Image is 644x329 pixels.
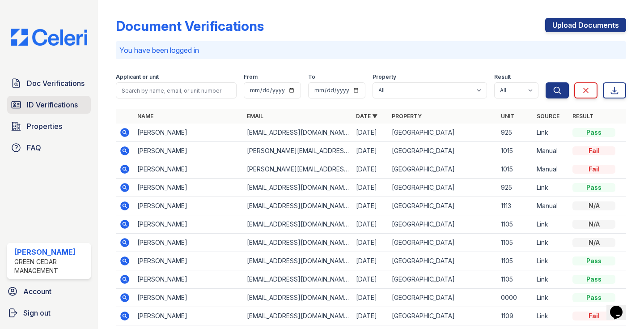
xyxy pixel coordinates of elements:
td: Link [533,124,569,142]
iframe: chat widget [606,293,635,320]
td: 1105 [497,270,533,289]
td: [DATE] [352,124,388,142]
td: [PERSON_NAME] [134,307,243,325]
div: Fail [572,146,615,155]
td: [DATE] [352,179,388,197]
td: [EMAIL_ADDRESS][DOMAIN_NAME] [243,307,352,325]
td: [EMAIL_ADDRESS][DOMAIN_NAME] [243,124,352,142]
span: Account [23,286,51,297]
label: From [244,73,258,81]
td: [PERSON_NAME] [134,234,243,252]
td: [EMAIL_ADDRESS][DOMAIN_NAME] [243,215,352,234]
td: [PERSON_NAME] [134,179,243,197]
a: Sign out [4,304,94,322]
td: [EMAIL_ADDRESS][DOMAIN_NAME] [243,289,352,307]
td: [PERSON_NAME] [134,289,243,307]
a: Email [247,113,263,120]
td: [DATE] [352,197,388,215]
td: 1105 [497,215,533,234]
td: 1113 [497,197,533,215]
div: Pass [572,256,615,265]
td: [DATE] [352,307,388,325]
td: 1015 [497,142,533,160]
td: 0000 [497,289,533,307]
td: 1105 [497,234,533,252]
a: FAQ [7,139,91,157]
td: [PERSON_NAME] [134,215,243,234]
td: Link [533,179,569,197]
img: CE_Logo_Blue-a8612792a0a2168367f1c8372b55b34899dd931a85d93a1a3d3e32e68fde9ad4.png [4,29,94,46]
td: [PERSON_NAME] [134,160,243,179]
a: Unit [501,113,514,120]
td: [PERSON_NAME] [134,124,243,142]
div: Pass [572,183,615,192]
td: Manual [533,160,569,179]
td: 1105 [497,252,533,270]
span: Doc Verifications [27,78,85,89]
td: [PERSON_NAME] [134,252,243,270]
a: Source [537,113,559,120]
label: Applicant or unit [116,73,159,81]
td: [EMAIL_ADDRESS][DOMAIN_NAME] [243,252,352,270]
td: [EMAIL_ADDRESS][DOMAIN_NAME] [243,270,352,289]
a: Doc Verifications [7,74,91,92]
td: [GEOGRAPHIC_DATA] [388,215,497,234]
td: 1109 [497,307,533,325]
div: [PERSON_NAME] [14,247,87,257]
a: Property [392,113,422,120]
td: [PERSON_NAME] [134,270,243,289]
td: Link [533,307,569,325]
td: Link [533,270,569,289]
td: [GEOGRAPHIC_DATA] [388,124,497,142]
td: Link [533,252,569,270]
div: Fail [572,165,615,174]
span: FAQ [27,142,41,153]
td: [DATE] [352,252,388,270]
td: [DATE] [352,160,388,179]
td: [GEOGRAPHIC_DATA] [388,252,497,270]
td: Manual [533,142,569,160]
td: Link [533,289,569,307]
label: Result [494,73,511,81]
div: Green Cedar Management [14,257,87,275]
a: Date ▼ [356,113,377,120]
td: [EMAIL_ADDRESS][DOMAIN_NAME] [243,197,352,215]
div: N/A [572,220,615,229]
div: Pass [572,128,615,137]
td: [GEOGRAPHIC_DATA] [388,197,497,215]
td: [GEOGRAPHIC_DATA] [388,160,497,179]
div: Fail [572,312,615,320]
td: [GEOGRAPHIC_DATA] [388,234,497,252]
td: [PERSON_NAME][EMAIL_ADDRESS][PERSON_NAME][DOMAIN_NAME] [243,142,352,160]
a: ID Verifications [7,96,91,114]
label: Property [373,73,396,81]
td: [PERSON_NAME] [134,142,243,160]
a: Properties [7,117,91,135]
td: [DATE] [352,270,388,289]
td: [EMAIL_ADDRESS][DOMAIN_NAME] [243,179,352,197]
a: Result [572,113,593,120]
td: [PERSON_NAME] [134,197,243,215]
div: Pass [572,293,615,302]
td: [DATE] [352,289,388,307]
td: Link [533,215,569,234]
div: N/A [572,201,615,210]
span: ID Verifications [27,99,78,110]
td: [GEOGRAPHIC_DATA] [388,289,497,307]
td: Manual [533,197,569,215]
td: [EMAIL_ADDRESS][DOMAIN_NAME] [243,234,352,252]
input: Search by name, email, or unit number [116,82,237,98]
td: 925 [497,124,533,142]
td: 925 [497,179,533,197]
td: [DATE] [352,142,388,160]
div: Document Verifications [116,18,264,34]
td: [GEOGRAPHIC_DATA] [388,270,497,289]
span: Sign out [23,308,51,318]
div: N/A [572,238,615,247]
td: [PERSON_NAME][EMAIL_ADDRESS][PERSON_NAME][DOMAIN_NAME] [243,160,352,179]
label: To [308,73,315,81]
a: Upload Documents [545,18,626,32]
p: You have been logged in [119,45,623,56]
td: [DATE] [352,215,388,234]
